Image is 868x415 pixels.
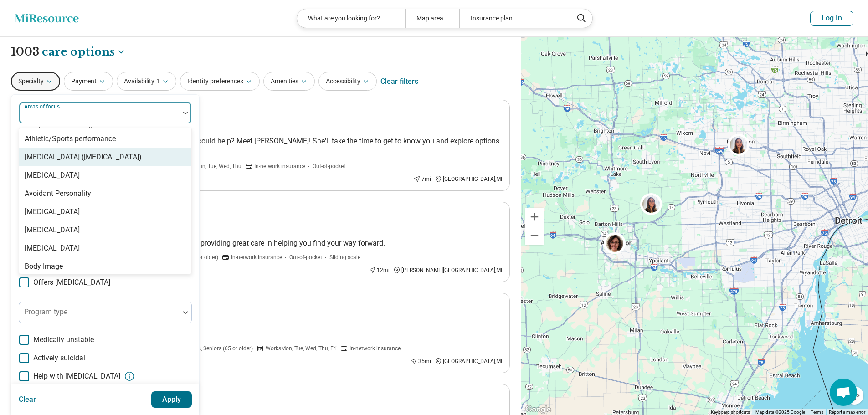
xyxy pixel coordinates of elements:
[156,77,160,86] span: 1
[525,226,544,245] button: Zoom out
[11,72,60,91] button: Specialty
[313,162,345,170] span: Out-of-pocket
[24,103,62,110] label: Areas of focus
[179,162,241,170] span: Works Mon, Tue, Wed, Thu
[64,72,113,91] button: Payment
[46,136,502,158] p: Struggling with the idea of whether medication could help? Meet [PERSON_NAME]! She'll take the ti...
[25,225,80,236] div: [MEDICAL_DATA]
[25,188,91,199] div: Avoidant Personality
[25,243,80,254] div: [MEDICAL_DATA]
[297,9,405,28] div: What are you looking for?
[459,9,567,28] div: Insurance plan
[810,11,853,26] button: Log In
[829,410,865,415] a: Report a map error
[393,266,502,274] div: [PERSON_NAME][GEOGRAPHIC_DATA] , MI
[263,72,315,91] button: Amenities
[151,391,192,408] button: Apply
[811,410,823,415] a: Terms (opens in new tab)
[369,266,390,274] div: 12 mi
[19,127,122,133] span: Anxiety, [MEDICAL_DATA], Self-Esteem, etc.
[24,307,67,316] label: Program type
[410,357,431,365] div: 35 mi
[42,44,115,60] span: care options
[46,238,502,249] p: I am greatly interested in hearing your story and providing great care in helping you find your w...
[180,72,260,91] button: Identity preferences
[254,162,305,170] span: In-network insurance
[349,344,401,353] span: In-network insurance
[830,379,857,406] div: Open chat
[25,133,116,144] div: Athletic/Sports performance
[266,344,337,353] span: Works Mon, Tue, Wed, Thu, Fri
[25,152,142,163] div: [MEDICAL_DATA] ([MEDICAL_DATA])
[329,253,360,261] span: Sliding scale
[25,206,80,217] div: [MEDICAL_DATA]
[289,253,322,261] span: Out-of-pocket
[525,208,544,226] button: Zoom in
[413,175,431,183] div: 7 mi
[435,357,502,365] div: [GEOGRAPHIC_DATA] , MI
[19,391,36,408] button: Clear
[117,72,176,91] button: Availability1
[755,410,805,415] span: Map data ©2025 Google
[33,277,110,288] span: Offers [MEDICAL_DATA]
[318,72,377,91] button: Accessibility
[33,334,94,345] span: Medically unstable
[33,353,85,364] span: Actively suicidal
[380,71,418,92] div: Clear filters
[405,9,459,28] div: Map area
[46,329,502,340] p: We walk side by side in your journey.
[11,44,126,60] h1: 1003
[25,170,80,181] div: [MEDICAL_DATA]
[25,261,63,272] div: Body Image
[435,175,502,183] div: [GEOGRAPHIC_DATA] , MI
[33,371,120,382] span: Help with [MEDICAL_DATA]
[42,44,126,60] button: Care options
[231,253,282,261] span: In-network insurance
